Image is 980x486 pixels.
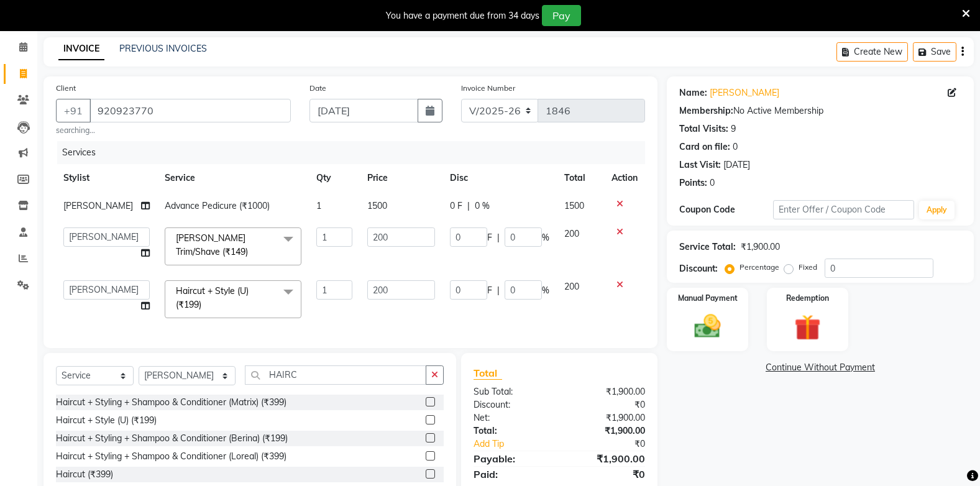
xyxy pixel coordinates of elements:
label: Date [309,83,326,94]
a: PREVIOUS INVOICES [119,43,207,54]
div: You have a payment due from 34 days [386,9,539,22]
span: [PERSON_NAME] Trim/Shave (₹149) [176,232,248,257]
a: [PERSON_NAME] [710,86,779,99]
div: ₹0 [559,398,654,411]
span: % [542,284,549,297]
input: Enter Offer / Coupon Code [773,200,914,219]
div: ₹1,900.00 [559,385,654,398]
input: Search or Scan [245,365,426,385]
div: 9 [731,122,736,135]
img: _cash.svg [686,311,728,341]
th: Action [604,164,645,192]
div: Total Visits: [679,122,728,135]
div: ₹0 [575,438,654,451]
button: Apply [919,201,955,219]
div: Last Visit: [679,158,721,172]
label: Redemption [786,293,829,304]
span: 1500 [564,200,584,211]
span: Haircut + Style (U) (₹199) [176,285,249,309]
th: Total [557,164,604,192]
label: Fixed [799,262,817,273]
button: +91 [56,99,91,122]
span: [PERSON_NAME] [63,200,133,211]
div: Haircut + Styling + Shampoo & Conditioner (Matrix) (₹399) [56,396,286,409]
div: Payable: [464,451,559,466]
div: 0 [710,177,715,190]
a: INVOICE [58,38,104,60]
a: x [248,246,254,257]
label: Client [56,83,76,94]
div: [DATE] [723,158,750,172]
button: Pay [542,5,581,26]
div: Paid: [464,467,559,482]
img: _gift.svg [786,311,828,344]
div: Haircut (₹399) [56,468,113,481]
a: Continue Without Payment [669,361,971,374]
div: Haircut + Styling + Shampoo & Conditioner (Loreal) (₹399) [56,450,286,463]
label: Invoice Number [461,83,515,94]
input: Search by Name/Mobile/Email/Code [89,99,291,122]
span: | [467,199,470,213]
div: Service Total: [679,241,736,254]
div: Sub Total: [464,385,559,398]
div: Points: [679,177,707,190]
span: 0 % [475,199,490,213]
th: Price [360,164,442,192]
span: | [497,231,500,244]
span: Advance Pedicure (₹1000) [165,200,270,211]
span: 0 F [450,199,462,213]
button: Save [913,42,956,62]
span: 1 [316,200,321,211]
div: ₹1,900.00 [559,451,654,466]
div: 0 [733,140,738,154]
div: Discount: [464,398,559,411]
div: Card on file: [679,140,730,154]
th: Qty [309,164,360,192]
span: | [497,284,500,297]
div: No Active Membership [679,104,961,117]
span: Total [474,367,502,380]
span: F [487,231,492,244]
span: 200 [564,281,579,292]
th: Service [157,164,309,192]
span: F [487,284,492,297]
div: Net: [464,411,559,424]
span: % [542,231,549,244]
div: ₹0 [559,467,654,482]
div: Total: [464,424,559,438]
div: Haircut + Styling + Shampoo & Conditioner (Berina) (₹199) [56,432,288,445]
div: Membership: [679,104,733,117]
span: 200 [564,228,579,239]
div: ₹1,900.00 [741,241,780,254]
label: Manual Payment [678,293,738,304]
a: x [201,299,207,310]
div: Coupon Code [679,203,773,216]
button: Create New [836,42,908,62]
div: Name: [679,86,707,99]
div: Haircut + Style (U) (₹199) [56,414,157,427]
small: searching... [56,125,291,136]
a: Add Tip [464,438,575,451]
label: Percentage [740,262,779,273]
th: Disc [442,164,557,192]
div: Services [57,141,654,164]
span: 1500 [367,200,387,211]
div: Discount: [679,262,718,275]
div: ₹1,900.00 [559,424,654,438]
th: Stylist [56,164,157,192]
div: ₹1,900.00 [559,411,654,424]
